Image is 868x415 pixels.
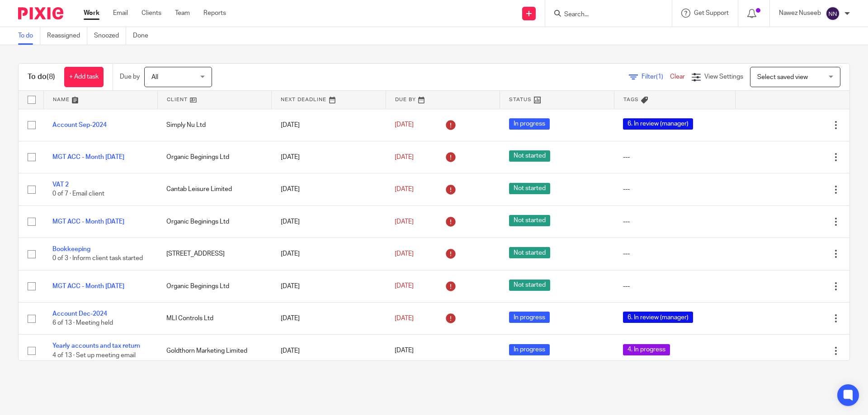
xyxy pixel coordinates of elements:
span: In progress [509,118,550,130]
td: [DATE] [272,270,386,302]
td: MLI Controls Ltd [157,303,271,335]
a: Account Dec-2024 [52,311,107,317]
span: Not started [509,150,550,162]
a: Bookkeeping [52,246,90,252]
div: --- [623,282,726,291]
a: Clear [670,74,685,80]
a: Reports [203,9,226,18]
a: Reassigned [47,27,87,45]
span: In progress [509,344,550,355]
a: VAT 2 [52,182,69,188]
span: [DATE] [395,283,414,289]
td: [DATE] [272,238,386,270]
a: To do [18,27,40,45]
span: [DATE] [395,348,414,354]
span: 6. In review (manager) [623,118,693,130]
a: Clients [142,9,161,18]
td: Organic Beginings Ltd [157,205,271,238]
td: [DATE] [272,173,386,205]
span: All [151,74,158,80]
img: svg%3E [826,6,840,21]
td: [STREET_ADDRESS] [157,238,271,270]
div: --- [623,153,726,162]
a: Team [175,9,190,18]
span: 0 of 7 · Email client [52,191,104,197]
td: Organic Beginings Ltd [157,270,271,302]
td: Simply Nu Ltd [157,109,271,141]
a: Account Sep-2024 [52,122,107,128]
span: View Settings [704,74,743,80]
td: [DATE] [272,205,386,238]
span: Select saved view [757,74,808,80]
td: Goldthorn Marketing Limited [157,335,271,367]
span: Tags [623,97,639,102]
div: --- [623,185,726,194]
a: Email [113,9,128,18]
h1: To do [28,72,55,82]
a: Snoozed [94,27,126,45]
div: --- [623,217,726,226]
a: MGT ACC - Month [DATE] [52,154,124,160]
span: [DATE] [395,122,414,128]
span: (1) [656,74,663,80]
span: [DATE] [395,251,414,257]
td: [DATE] [272,141,386,173]
span: 4 of 13 · Set up meeting email [52,352,136,359]
td: [DATE] [272,303,386,335]
span: (8) [47,73,55,80]
a: MGT ACC - Month [DATE] [52,283,124,289]
td: Cantab Leisure Limited [157,173,271,205]
a: MGT ACC - Month [DATE] [52,219,124,225]
td: [DATE] [272,109,386,141]
span: 6 of 13 · Meeting held [52,320,113,326]
p: Due by [120,72,140,81]
p: Nawez Nuseeb [779,9,821,18]
span: Not started [509,215,550,226]
span: 4. In progress [623,344,670,355]
span: [DATE] [395,315,414,322]
span: 6. In review (manager) [623,312,693,323]
span: Not started [509,183,550,194]
span: 0 of 3 · Inform client task started [52,256,143,262]
a: Yearly accounts and tax return [52,343,140,349]
a: Work [84,9,99,18]
span: [DATE] [395,186,414,192]
span: In progress [509,312,550,323]
span: [DATE] [395,219,414,225]
span: Filter [642,74,670,80]
span: Not started [509,280,550,291]
a: + Add task [64,67,104,87]
div: --- [623,249,726,258]
span: Get Support [694,10,729,16]
span: [DATE] [395,154,414,160]
td: Organic Beginings Ltd [157,141,271,173]
span: Not started [509,247,550,258]
input: Search [563,11,645,19]
a: Done [133,27,155,45]
td: [DATE] [272,335,386,367]
img: Pixie [18,7,63,19]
